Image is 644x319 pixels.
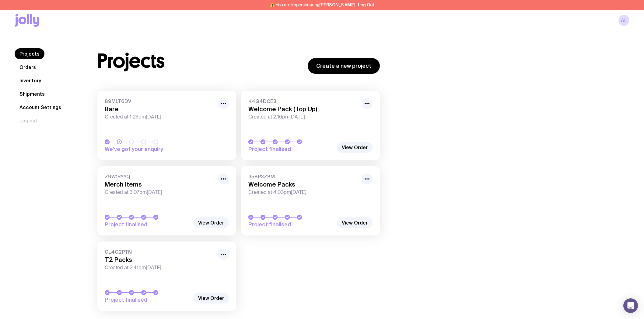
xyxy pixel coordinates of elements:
[618,15,629,26] a: AL
[623,298,638,313] div: Open Intercom Messenger
[193,217,229,228] a: View Order
[337,142,373,153] a: View Order
[15,75,46,86] a: Inventory
[248,173,358,180] span: 358P3Z8M
[15,62,41,73] a: Orders
[105,146,190,153] span: We’ve got your enquiry
[15,115,42,126] button: Log out
[105,265,214,271] span: Created at 2:41pm[DATE]
[97,166,236,235] a: Z9W1RYYQMerch ItemsCreated at 3:07pm[DATE]Project finalised
[248,98,358,104] span: K4G4DCE3
[105,173,214,180] span: Z9W1RYYQ
[105,189,214,195] span: Created at 3:07pm[DATE]
[105,105,214,113] h3: Bare
[241,91,380,160] a: K4G4DCE3Welcome Pack (Top Up)Created at 2:16pm[DATE]Project finalised
[105,249,214,255] span: CL4G2PTN
[248,146,334,153] span: Project finalised
[248,221,334,228] span: Project finalised
[15,48,44,59] a: Projects
[105,98,214,104] span: 89MLT6DV
[15,88,50,99] a: Shipments
[248,114,358,120] span: Created at 2:16pm[DATE]
[105,256,214,263] h3: T2 Packs
[105,114,214,120] span: Created at 1:26pm[DATE]
[193,293,229,304] a: View Order
[358,2,375,7] button: Log Out
[270,2,355,7] span: ⚠️ You are impersonating
[337,217,373,228] a: View Order
[319,2,355,7] span: [PERSON_NAME]
[308,58,380,74] a: Create a new project
[241,166,380,235] a: 358P3Z8MWelcome PacksCreated at 4:03pm[DATE]Project finalised
[248,181,358,188] h3: Welcome Packs
[97,91,236,160] a: 89MLT6DVBareCreated at 1:26pm[DATE]We’ve got your enquiry
[105,296,190,304] span: Project finalised
[105,221,190,228] span: Project finalised
[248,189,358,195] span: Created at 4:03pm[DATE]
[248,105,358,113] h3: Welcome Pack (Top Up)
[97,242,236,311] a: CL4G2PTNT2 PacksCreated at 2:41pm[DATE]Project finalised
[105,181,214,188] h3: Merch Items
[97,51,165,71] h1: Projects
[15,102,66,113] a: Account Settings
